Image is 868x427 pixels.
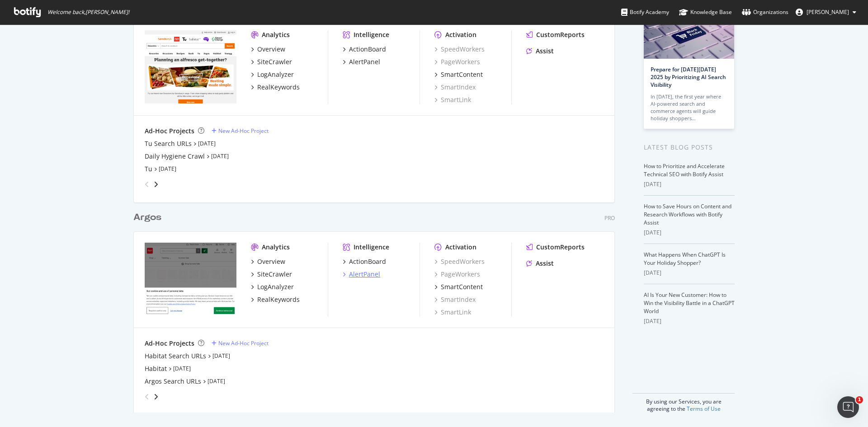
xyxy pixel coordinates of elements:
a: LogAnalyzer [251,282,294,291]
div: Knowledge Base [679,8,732,17]
div: angle-left [141,177,153,192]
div: angle-right [153,392,159,401]
div: Analytics [262,243,290,252]
a: PageWorkers [434,270,480,279]
img: Prepare for Black Friday 2025 by Prioritizing AI Search Visibility [644,11,734,59]
span: 1 [856,396,863,404]
div: RealKeywords [257,83,300,92]
iframe: Intercom live chat [837,396,859,418]
div: Activation [445,243,476,252]
a: CustomReports [526,243,585,252]
a: [DATE] [173,365,191,372]
div: By using our Services, you are agreeing to the [632,393,735,413]
a: SmartContent [434,282,483,291]
a: [DATE] [198,140,216,147]
div: Analytics [262,30,290,39]
div: ActionBoard [349,45,386,54]
a: Habitat [145,364,167,373]
a: SiteCrawler [251,270,292,279]
a: SmartLink [434,308,471,317]
div: ActionBoard [349,257,386,266]
a: SiteCrawler [251,57,292,66]
a: Tu Search URLs [145,139,192,148]
img: www.argos.co.uk [145,243,236,316]
div: CustomReports [536,243,585,252]
a: New Ad-Hoc Project [212,339,269,347]
a: SmartLink [434,95,471,104]
a: Assist [526,47,554,56]
a: Tu [145,164,152,174]
a: SpeedWorkers [434,257,485,266]
a: Prepare for [DATE][DATE] 2025 by Prioritizing AI Search Visibility [651,66,726,89]
div: Organizations [742,8,788,17]
div: SiteCrawler [257,270,292,279]
a: AlertPanel [343,270,380,279]
div: SiteCrawler [257,57,292,66]
a: How to Prioritize and Accelerate Technical SEO with Botify Assist [644,162,725,178]
div: CustomReports [536,30,585,39]
div: Daily Hygiene Crawl [145,152,205,161]
div: angle-left [141,389,153,404]
a: RealKeywords [251,83,300,92]
div: In [DATE], the first year where AI-powered search and commerce agents will guide holiday shoppers… [651,93,727,122]
a: Terms of Use [687,405,721,413]
div: LogAnalyzer [257,282,294,291]
div: AlertPanel [349,57,380,66]
div: Pro [604,214,615,222]
div: Overview [257,45,285,54]
div: Overview [257,257,285,266]
a: PageWorkers [434,57,480,66]
div: [DATE] [644,269,735,277]
a: RealKeywords [251,295,300,304]
div: Activation [445,30,476,39]
a: ActionBoard [343,45,386,54]
a: SpeedWorkers [434,45,485,54]
div: Ad-Hoc Projects [145,127,194,136]
a: Assist [526,259,554,268]
div: Argos [133,211,161,224]
a: What Happens When ChatGPT Is Your Holiday Shopper? [644,251,726,267]
div: Intelligence [354,243,389,252]
a: [DATE] [211,152,229,160]
a: Overview [251,257,285,266]
a: Argos [133,211,165,224]
div: LogAnalyzer [257,70,294,79]
a: [DATE] [159,165,176,173]
div: Ad-Hoc Projects [145,339,194,348]
a: LogAnalyzer [251,70,294,79]
a: How to Save Hours on Content and Research Workflows with Botify Assist [644,202,731,226]
a: [DATE] [212,352,230,360]
a: [DATE] [208,377,225,385]
div: New Ad-Hoc Project [218,127,269,135]
div: angle-right [153,180,159,189]
div: RealKeywords [257,295,300,304]
a: Habitat Search URLs [145,352,206,361]
a: CustomReports [526,30,585,39]
span: Welcome back, [PERSON_NAME] ! [47,9,129,16]
span: Rowan Collins [807,8,849,16]
a: Argos Search URLs [145,377,201,386]
a: AlertPanel [343,57,380,66]
a: SmartIndex [434,83,476,92]
img: *.sainsburys.co.uk/ [145,30,236,103]
a: New Ad-Hoc Project [212,127,269,135]
div: Intelligence [354,30,389,39]
a: SmartIndex [434,295,476,304]
div: Assist [536,47,554,56]
div: Latest Blog Posts [644,142,735,152]
button: [PERSON_NAME] [788,5,863,19]
div: [DATE] [644,229,735,237]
